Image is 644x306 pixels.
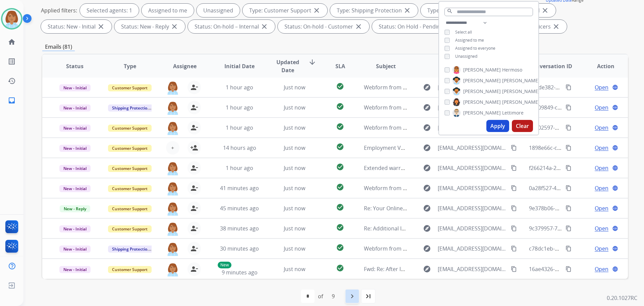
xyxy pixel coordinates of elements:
span: [EMAIL_ADDRESS][DOMAIN_NAME] [438,164,507,172]
span: Hermoso [502,67,522,73]
span: Open [595,224,608,232]
span: [PERSON_NAME] [463,88,501,95]
span: New - Initial [59,125,91,132]
span: Fwd: Re: After last app update, my ring won't sync consistently [364,265,521,273]
span: [PERSON_NAME] [463,99,501,105]
span: Updated Date [273,58,303,74]
div: Status: On-hold – Internal [188,20,275,33]
span: Just now [284,205,305,212]
span: Open [595,144,608,152]
mat-icon: explore [423,245,431,253]
span: Extended warranty [364,164,412,172]
p: New [218,262,231,268]
mat-icon: language [612,185,618,191]
span: [PERSON_NAME] [463,110,501,116]
span: c78dc1eb-1212-47ac-9004-ed0601d79ede [529,245,633,252]
span: Customer Support [108,84,152,91]
mat-icon: content_copy [511,165,517,171]
span: New - Initial [59,165,91,172]
mat-icon: close [313,6,321,14]
mat-icon: check_circle [336,102,344,111]
span: 41 minutes ago [220,184,259,192]
span: 45 minutes ago [220,205,259,212]
mat-icon: content_copy [566,84,572,90]
mat-icon: person_remove [190,224,198,232]
div: Type: Reguard CS [421,4,487,17]
span: Just now [284,124,305,131]
div: Type: Shipping Protection [330,4,418,17]
img: agent-avatar [166,101,179,115]
mat-icon: content_copy [511,205,517,211]
mat-icon: person_remove [190,103,198,112]
span: New - Initial [59,145,91,152]
img: agent-avatar [166,262,179,276]
mat-icon: content_copy [566,225,572,231]
span: New - Initial [59,185,91,192]
mat-icon: check_circle [336,223,344,231]
mat-icon: check_circle [336,123,344,131]
div: of [318,292,323,300]
p: 0.20.1027RC [607,294,637,302]
span: 9e378b06-1d55-4832-90db-6acabfb0844c [529,205,632,212]
th: Action [573,54,628,78]
span: + [171,144,174,152]
mat-icon: search [447,8,453,14]
mat-icon: close [170,23,178,31]
mat-icon: close [355,23,363,31]
span: Open [595,245,608,253]
mat-icon: inbox [8,96,16,104]
img: avatar [2,9,21,28]
span: Open [595,184,608,192]
img: agent-avatar [166,121,179,135]
mat-icon: close [97,23,105,31]
button: + [166,141,179,155]
span: Just now [284,104,305,111]
mat-icon: person_remove [190,184,198,192]
span: [EMAIL_ADDRESS][DOMAIN_NAME] [438,144,507,152]
p: Applied filters: [41,6,77,14]
img: agent-avatar [166,222,179,236]
span: [EMAIL_ADDRESS][DOMAIN_NAME] [438,224,507,232]
mat-icon: explore [423,144,431,152]
span: Type [124,62,136,70]
span: 9 minutes ago [222,269,258,276]
span: SLA [335,62,345,70]
mat-icon: person_remove [190,265,198,273]
span: Status [66,62,84,70]
span: Customer Support [108,165,152,172]
span: New - Initial [59,225,91,232]
div: Selected agents: 1 [80,4,139,17]
mat-icon: history [8,77,16,85]
mat-icon: language [612,246,618,252]
span: [PERSON_NAME] [502,88,540,95]
mat-icon: person_add [190,144,198,152]
mat-icon: check_circle [336,244,344,252]
span: 1898e66c-c7a3-44fb-928d-f0037f42ea0b [529,144,629,151]
span: Re: Additional Information Needed [364,225,451,232]
span: New - Reply [60,205,90,212]
mat-icon: explore [423,224,431,232]
span: Shipping Protection [108,104,154,112]
span: [EMAIL_ADDRESS][DOMAIN_NAME] [438,103,507,112]
span: Shipping Protection [108,246,154,253]
span: New - Initial [59,104,91,112]
span: [PERSON_NAME] [502,77,540,84]
span: Unassigned [455,53,477,59]
mat-icon: content_copy [566,205,572,211]
span: New - Initial [59,246,91,253]
mat-icon: explore [423,184,431,192]
mat-icon: person_remove [190,245,198,253]
mat-icon: person_remove [190,124,198,132]
mat-icon: content_copy [511,266,517,272]
mat-icon: explore [423,204,431,212]
mat-icon: language [612,125,618,131]
span: Webform from [EMAIL_ADDRESS][DOMAIN_NAME] on [DATE] [364,245,516,252]
span: [PERSON_NAME] [502,99,540,105]
mat-icon: check_circle [336,82,344,90]
span: Open [595,83,608,91]
span: [EMAIL_ADDRESS][DOMAIN_NAME] [438,124,507,132]
span: Assignee [173,62,197,70]
span: 1 hour ago [226,84,253,91]
mat-icon: language [612,266,618,272]
img: agent-avatar [166,81,179,95]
